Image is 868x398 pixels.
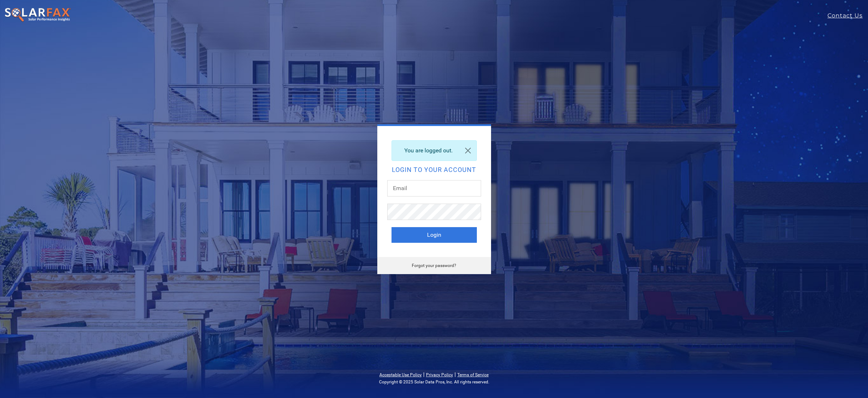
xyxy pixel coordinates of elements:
a: Terms of Service [457,372,489,377]
a: Close [459,141,476,161]
span: | [423,371,425,378]
a: Acceptable Use Policy [379,372,422,377]
button: Login [392,227,477,243]
div: You are logged out. [392,140,477,161]
img: SolarFax [4,7,71,22]
a: Contact Us [827,11,868,20]
a: Forgot your password? [412,263,456,268]
h2: Login to your account [392,167,477,173]
a: Privacy Policy [426,372,453,377]
span: | [454,371,456,378]
input: Email [387,180,481,197]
